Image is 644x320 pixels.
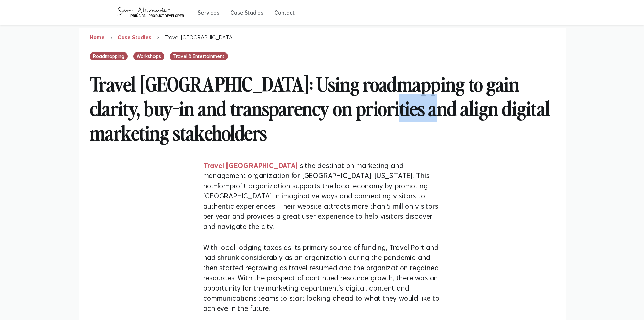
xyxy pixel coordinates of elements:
[274,9,295,16] button: Contact
[274,8,295,17] a: Contact
[230,8,263,17] a: Case Studies
[203,161,298,170] a: Travel [GEOGRAPHIC_DATA]
[133,52,164,60] span: Workshops
[198,9,219,16] button: Services
[203,161,441,232] p: is the destination marketing and management organization for [GEOGRAPHIC_DATA], [US_STATE]. This ...
[170,52,228,60] span: Travel & Entertainment
[164,33,234,41] p: Travel [GEOGRAPHIC_DATA]
[230,9,263,16] button: Case Studies
[90,34,105,41] a: Home
[203,242,441,314] p: With local lodging taxes as its primary source of funding, Travel Portland had shrunk considerabl...
[90,60,555,155] h2: Travel [GEOGRAPHIC_DATA]: Using roadmapping to gain clarity, buy-in and transparency on prioritie...
[90,52,128,60] span: Roadmapping
[198,8,219,17] a: Services
[118,34,151,41] a: Case Studies
[157,33,159,41] p: ›
[110,33,112,41] p: ›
